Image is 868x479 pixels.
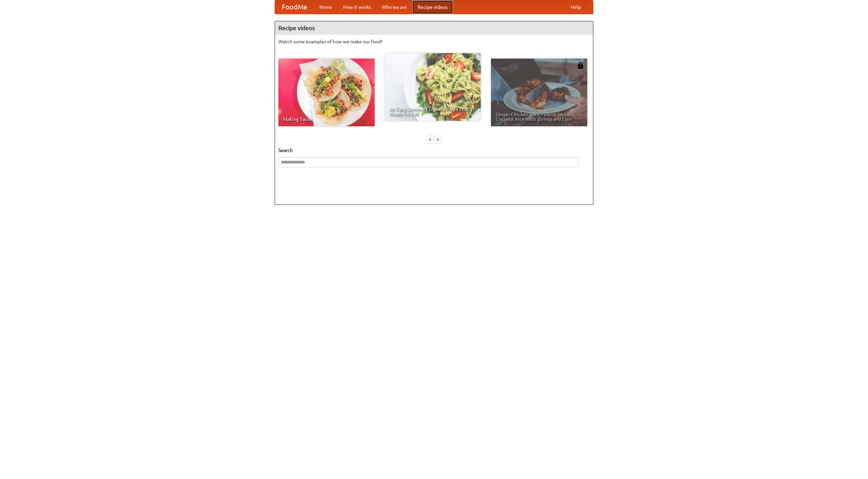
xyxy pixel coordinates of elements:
p: Watch some examples of how we make our food! [278,38,590,45]
div: » [435,135,441,144]
div: « [427,135,433,144]
img: 483408.png [577,62,584,69]
a: Help [565,0,586,14]
a: Recipe videos [412,0,453,14]
a: Making Tacos [278,59,375,126]
a: Home [314,0,338,14]
a: An Easy, Summery Tomato Pasta That's Ready for Fall [384,53,481,121]
a: Who we are [376,0,412,14]
a: How it works [338,0,376,14]
span: An Easy, Summery Tomato Pasta That's Ready for Fall [389,107,476,116]
h4: Recipe videos [275,21,593,35]
h5: Search [278,147,590,154]
span: Making Tacos [283,117,370,122]
a: FoodMe [275,0,314,14]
